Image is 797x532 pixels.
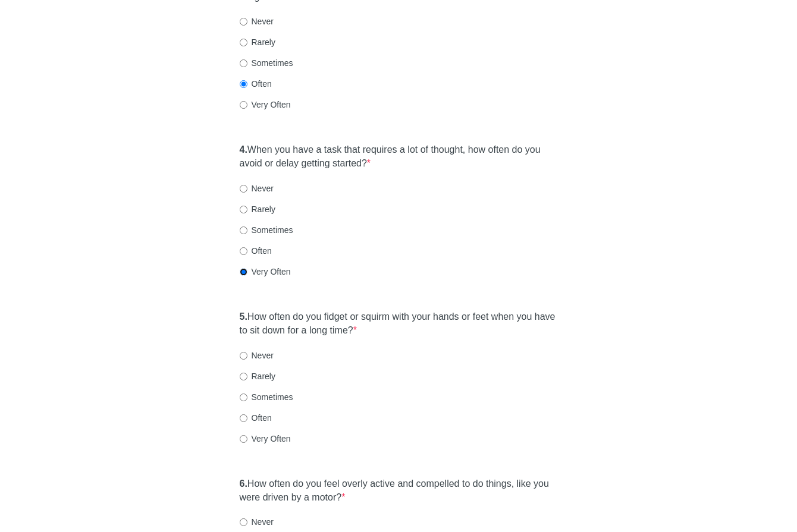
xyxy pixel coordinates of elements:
[240,245,272,257] label: Often
[240,311,247,322] strong: 5.
[240,203,275,215] label: Rarely
[240,516,274,528] label: Never
[240,433,291,445] label: Very Often
[240,435,247,443] input: Very Often
[240,143,558,171] label: When you have a task that requires a lot of thought, how often do you avoid or delay getting star...
[240,15,274,27] label: Never
[240,182,274,194] label: Never
[240,518,247,526] input: Never
[240,412,272,424] label: Often
[240,59,247,67] input: Sometimes
[240,266,291,278] label: Very Often
[240,144,247,155] strong: 4.
[240,370,275,382] label: Rarely
[240,185,247,193] input: Never
[240,373,247,380] input: Rarely
[240,57,293,69] label: Sometimes
[240,350,274,361] label: Never
[240,18,247,26] input: Never
[240,310,558,338] label: How often do you fidget or squirm with your hands or feet when you have to sit down for a long time?
[240,352,247,360] input: Never
[240,226,247,234] input: Sometimes
[240,78,272,90] label: Often
[240,101,247,109] input: Very Often
[240,391,293,403] label: Sometimes
[240,99,291,111] label: Very Often
[240,80,247,88] input: Often
[240,477,558,505] label: How often do you feel overly active and compelled to do things, like you were driven by a motor?
[240,268,247,276] input: Very Often
[240,36,275,48] label: Rarely
[240,206,247,213] input: Rarely
[240,479,247,489] strong: 6.
[240,394,247,401] input: Sometimes
[240,224,293,236] label: Sometimes
[240,247,247,255] input: Often
[240,39,247,46] input: Rarely
[240,414,247,422] input: Often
